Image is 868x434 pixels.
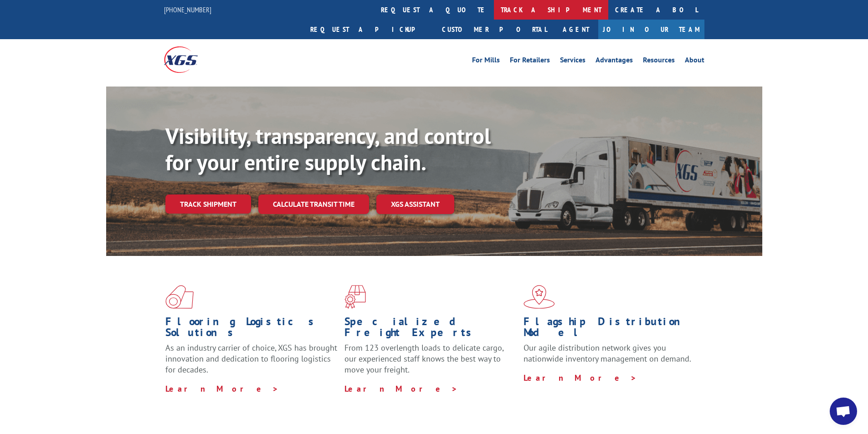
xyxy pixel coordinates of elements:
[165,383,279,394] a: Learn More >
[524,373,637,383] a: Learn More >
[164,5,211,14] a: [PHONE_NUMBER]
[643,56,675,66] a: Resources
[435,20,554,39] a: Customer Portal
[685,56,704,66] a: About
[165,285,194,309] img: xgs-icon-total-supply-chain-intelligence-red
[596,56,633,66] a: Advantages
[303,20,435,39] a: Request a pickup
[344,342,517,383] p: From 123 overlength loads to delicate cargo, our experienced staff knows the best way to move you...
[598,20,704,39] a: Join Our Team
[510,56,550,66] a: For Retailers
[165,342,337,375] span: As an industry carrier of choice, XGS has brought innovation and dedication to flooring logistics...
[554,20,598,39] a: Agent
[165,194,251,214] a: Track shipment
[258,194,369,214] a: Calculate transit time
[344,285,366,309] img: xgs-icon-focused-on-flooring-red
[524,316,696,342] h1: Flagship Distribution Model
[472,56,500,66] a: For Mills
[165,122,491,176] b: Visibility, transparency, and control for your entire supply chain.
[376,194,454,214] a: XGS ASSISTANT
[560,56,586,66] a: Services
[344,316,517,342] h1: Specialized Freight Experts
[524,285,555,309] img: xgs-icon-flagship-distribution-model-red
[524,342,691,364] span: Our agile distribution network gives you nationwide inventory management on demand.
[344,383,458,394] a: Learn More >
[830,398,857,425] div: Open chat
[165,316,338,342] h1: Flooring Logistics Solutions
